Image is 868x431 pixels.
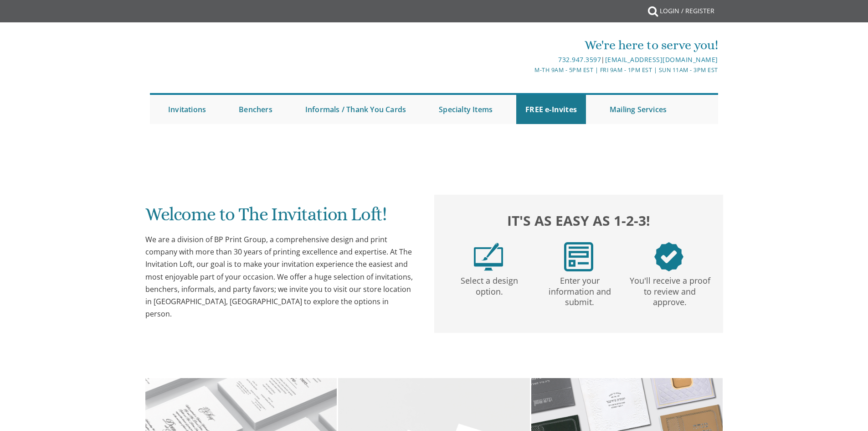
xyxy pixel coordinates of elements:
div: We're here to serve you! [340,36,718,54]
div: We are a division of BP Print Group, a comprehensive design and print company with more than 30 y... [145,234,416,320]
a: FREE e-Invites [516,95,586,124]
a: 732.947.3597 [558,55,601,64]
h2: It's as easy as 1-2-3! [443,210,714,231]
img: step2.png [564,242,593,271]
a: Invitations [159,95,215,124]
img: step3.png [654,242,683,271]
a: Specialty Items [430,95,502,124]
a: Informals / Thank You Cards [296,95,415,124]
p: Enter your information and submit. [536,271,623,308]
a: [EMAIL_ADDRESS][DOMAIN_NAME] [605,55,718,64]
a: Mailing Services [601,95,676,124]
h1: Welcome to The Invitation Loft! [145,204,416,231]
a: Benchers [230,95,282,124]
img: step1.png [474,242,503,271]
div: M-Th 9am - 5pm EST | Fri 9am - 1pm EST | Sun 11am - 3pm EST [340,65,718,75]
p: Select a design option. [446,271,533,297]
div: | [340,54,718,65]
p: You'll receive a proof to review and approve. [627,271,713,308]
